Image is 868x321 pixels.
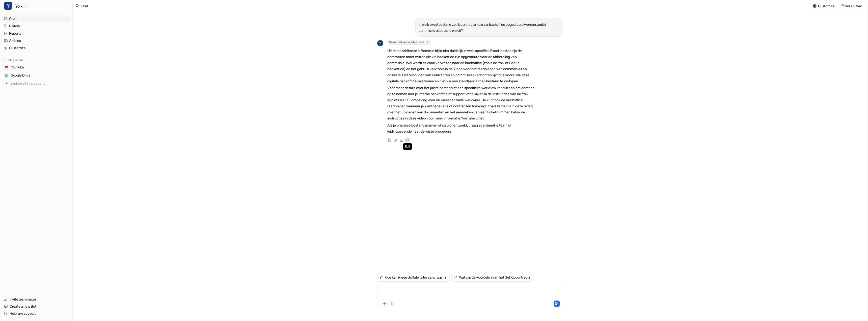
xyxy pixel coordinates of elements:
[8,58,23,62] p: Integrations
[461,116,484,120] a: YouTube uitleg
[11,73,31,78] span: Google Drive
[2,64,70,71] a: YouTubeYouTube
[64,58,68,62] img: menu_add.svg
[5,74,8,77] img: Google Drive
[840,4,844,8] img: reset
[419,21,560,34] p: in welk excel bestand zet ik contracten die via backoffice opgestuurd werden, zodat commissie uit...
[813,4,817,8] img: customize
[15,3,22,10] span: Yolk
[4,81,9,86] img: explore all integrations
[2,303,70,310] a: Create a new Bot
[818,3,834,9] p: Customize
[4,2,12,10] span: Y
[2,22,70,30] a: History
[403,143,412,150] span: Edit
[2,37,70,44] a: Articles
[2,58,25,63] button: Integrations
[2,310,70,317] a: Help and support
[377,273,449,282] button: Hoe kan ik een digitale teller aanvragen?
[2,296,70,303] a: Invite teammates
[811,2,836,10] button: Customize
[387,48,535,84] p: Uit de beschikbare informatie blijkt niet duidelijk in welk specifiek Excel-bestand je de contrac...
[2,15,70,22] a: Chat
[451,273,533,282] button: Wat zijn de voordelen van het Gel XL contract?
[387,122,535,134] p: Als je precieze bestandsnamen of sjablonen zoekt, vraag eventueel je team of leidinggevende naar ...
[2,44,70,52] a: Customize
[3,58,7,62] img: expand menu
[11,65,24,70] span: YouTube
[387,85,535,121] p: Voor meer details over het juiste bestand of een specifieke workflow, raad ik aan om contact op t...
[2,72,70,79] a: Google DriveGoogle Drive
[387,40,431,45] span: Searched knowledge base
[11,79,68,87] span: Explore all integrations
[2,80,70,87] a: Explore all integrations
[839,2,864,10] button: Reset Chat
[2,30,70,37] a: Reports
[81,3,88,9] div: Chat
[377,40,383,46] span: Y
[5,66,8,69] img: YouTube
